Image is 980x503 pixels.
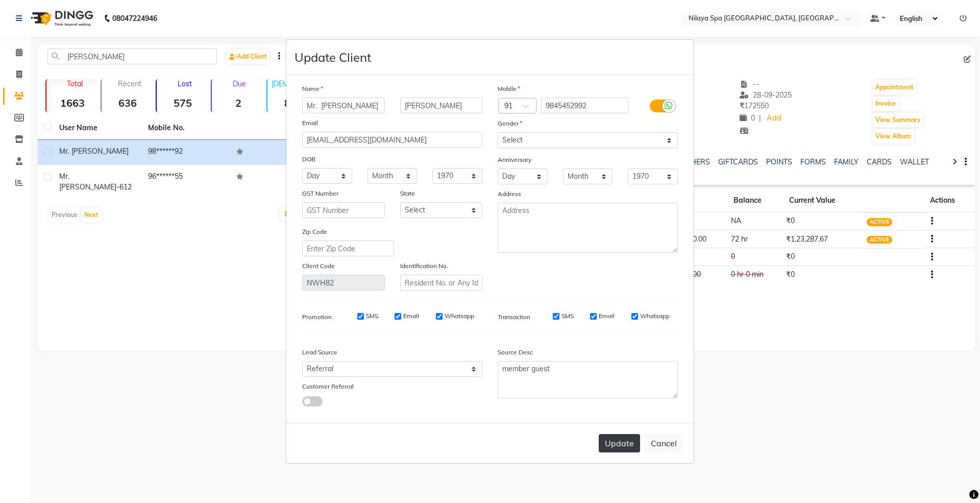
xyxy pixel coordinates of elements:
[599,434,640,452] button: Update
[302,155,315,164] label: DOB
[644,434,683,453] button: Cancel
[302,132,482,148] input: Email
[400,261,448,271] label: Identification No.
[302,241,394,256] input: Enter Zip Code
[498,348,533,357] label: Source Desc
[302,189,338,198] label: GST Number
[498,119,522,128] label: Gender
[302,261,335,271] label: Client Code
[400,275,483,291] input: Resident No. or Any Id
[302,98,385,113] input: First Name
[302,348,337,357] label: Lead Source
[498,189,521,199] label: Address
[445,312,474,321] label: Whatsapp
[302,382,354,391] label: Customer Referral
[366,312,378,321] label: SMS
[599,312,615,321] label: Email
[498,84,520,93] label: Mobile
[302,275,385,291] input: Client Code
[561,312,574,321] label: SMS
[302,227,327,236] label: Zip Code
[640,312,670,321] label: Whatsapp
[498,313,530,322] label: Transaction
[302,313,332,322] label: Promotion
[403,312,419,321] label: Email
[400,189,415,198] label: State
[541,98,629,113] input: Mobile
[498,155,531,164] label: Anniversary
[302,118,318,128] label: Email
[302,84,323,93] label: Name
[295,48,371,66] h4: Update Client
[302,202,385,218] input: GST Number
[400,98,483,113] input: Last Name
